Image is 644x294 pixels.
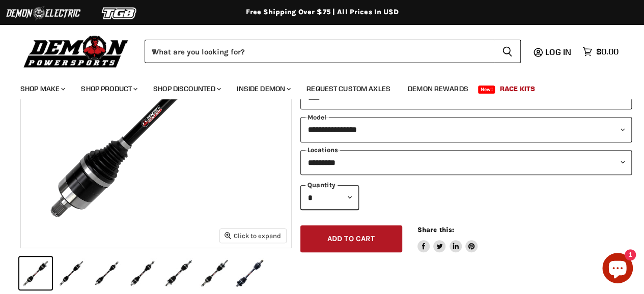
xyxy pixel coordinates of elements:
[300,117,632,142] select: modal-name
[145,40,494,63] input: When autocomplete results are available use up and down arrows to review and enter to select
[55,257,88,289] button: IMAGE thumbnail
[599,253,636,286] inbox-online-store-chat: Shopify online store chat
[220,229,286,243] button: Click to expand
[225,232,281,240] span: Click to expand
[545,47,571,57] span: Log in
[478,85,495,94] span: New!
[327,234,375,243] span: Add to cart
[146,78,227,99] a: Shop Discounted
[494,40,521,63] button: Search
[162,257,195,289] button: IMAGE thumbnail
[145,40,521,63] form: Product
[417,226,454,233] span: Share this:
[492,78,543,99] a: Race Kits
[417,225,478,252] aside: Share this:
[300,185,359,210] select: Quantity
[596,47,619,56] span: $0.00
[13,78,71,99] a: Shop Make
[198,257,231,289] button: IMAGE thumbnail
[541,47,577,56] a: Log in
[299,78,398,99] a: Request Custom Axles
[73,78,144,99] a: Shop Product
[13,74,616,99] ul: Main menu
[400,78,476,99] a: Demon Rewards
[126,257,159,289] button: IMAGE thumbnail
[81,4,158,23] img: TGB Logo 2
[234,257,266,289] button: IMAGE thumbnail
[19,257,52,289] button: IMAGE thumbnail
[5,4,81,23] img: Demon Electric Logo 2
[20,33,132,69] img: Demon Powersports
[229,78,297,99] a: Inside Demon
[577,44,624,59] a: $0.00
[300,225,402,252] button: Add to cart
[91,257,123,289] button: IMAGE thumbnail
[300,150,632,175] select: keys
